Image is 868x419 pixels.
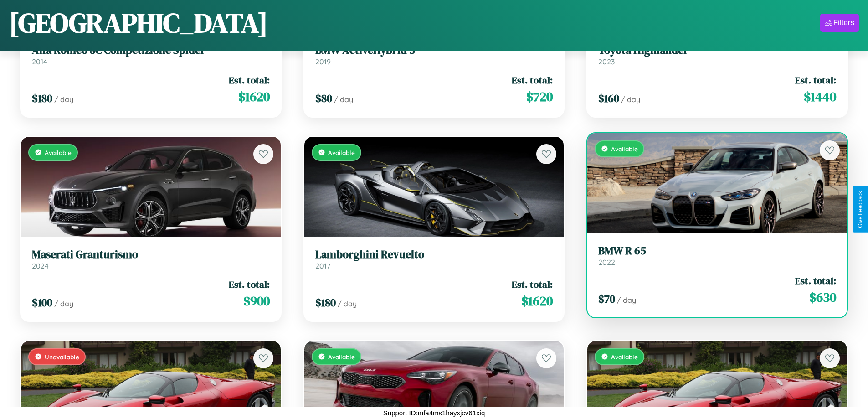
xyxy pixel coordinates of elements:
[598,57,615,66] span: 2023
[526,88,553,106] span: $ 720
[795,274,836,287] span: Est. total:
[809,288,836,306] span: $ 630
[328,353,355,361] span: Available
[598,44,836,57] h3: Toyota Highlander
[54,95,73,104] span: / day
[621,95,640,104] span: / day
[598,244,836,267] a: BMW R 652022
[315,248,553,270] a: Lamborghini Revuelto2017
[611,353,638,361] span: Available
[45,353,79,361] span: Unavailable
[32,261,49,270] span: 2024
[833,18,854,27] div: Filters
[32,295,52,310] span: $ 100
[32,44,270,66] a: Alfa Romeo 8C Competizione Spider2014
[338,299,357,308] span: / day
[598,291,615,306] span: $ 70
[32,44,270,57] h3: Alfa Romeo 8C Competizione Spider
[795,73,836,87] span: Est. total:
[315,57,331,66] span: 2019
[32,248,270,270] a: Maserati Granturismo2024
[512,73,553,87] span: Est. total:
[243,292,270,310] span: $ 900
[820,14,859,32] button: Filters
[315,91,332,106] span: $ 80
[9,4,268,41] h1: [GEOGRAPHIC_DATA]
[328,149,355,156] span: Available
[857,191,863,228] div: Give Feedback
[334,95,353,104] span: / day
[229,278,270,291] span: Est. total:
[598,244,836,258] h3: BMW R 65
[804,88,836,106] span: $ 1440
[32,248,270,261] h3: Maserati Granturismo
[383,407,485,419] p: Support ID: mfa4ms1hayxjcv61xiq
[315,261,330,270] span: 2017
[598,91,619,106] span: $ 160
[45,149,72,156] span: Available
[54,299,73,308] span: / day
[315,295,336,310] span: $ 180
[32,57,47,66] span: 2014
[598,258,615,267] span: 2022
[617,295,636,305] span: / day
[512,278,553,291] span: Est. total:
[32,91,52,106] span: $ 180
[598,44,836,66] a: Toyota Highlander2023
[315,44,553,57] h3: BMW ActiveHybrid 3
[238,88,270,106] span: $ 1620
[229,73,270,87] span: Est. total:
[521,292,553,310] span: $ 1620
[611,145,638,153] span: Available
[315,248,553,261] h3: Lamborghini Revuelto
[315,44,553,66] a: BMW ActiveHybrid 32019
